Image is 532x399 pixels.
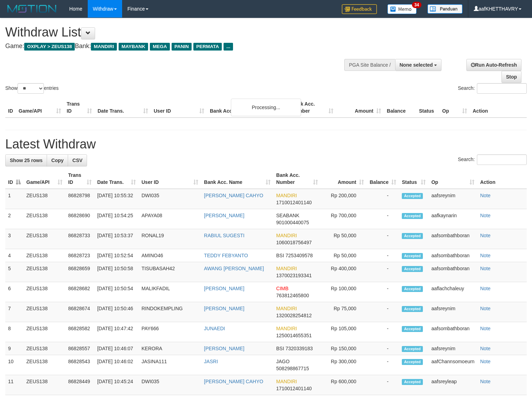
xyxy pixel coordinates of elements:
[10,158,42,163] span: Show 25 rows
[276,379,297,384] span: MANDIRI
[477,154,527,165] input: Search:
[427,4,463,14] img: panduan.png
[204,346,244,351] a: [PERSON_NAME]
[204,306,244,311] a: [PERSON_NAME]
[193,43,222,51] span: PERMATA
[276,193,297,198] span: MANDIRI
[201,169,273,189] th: Bank Acc. Name: activate to sort column ascending
[276,386,312,391] span: Copy 1710012401140 to clipboard
[321,249,367,262] td: Rp 50,000
[367,209,399,229] td: -
[5,302,24,322] td: 7
[139,342,201,355] td: KERORA
[24,322,65,342] td: ZEUS138
[91,43,117,51] span: MANDIRI
[480,306,491,311] a: Note
[428,375,477,395] td: aafsreyleap
[367,302,399,322] td: -
[65,355,94,375] td: 86828543
[402,213,423,219] span: Accepted
[24,302,65,322] td: ZEUS138
[344,59,395,71] div: PGA Site Balance /
[428,302,477,322] td: aafsreynim
[367,375,399,395] td: -
[204,379,263,384] a: [PERSON_NAME] CAHYO
[402,326,423,332] span: Accepted
[480,266,491,271] a: Note
[24,375,65,395] td: ZEUS138
[5,229,24,249] td: 3
[65,169,94,189] th: Trans ID: activate to sort column ascending
[224,43,233,51] span: ...
[428,189,477,209] td: aafsreynim
[276,220,309,225] span: Copy 901000440075 to clipboard
[286,253,313,258] span: Copy 7253409578 to clipboard
[94,229,139,249] td: [DATE] 10:53:37
[367,189,399,209] td: -
[16,98,64,118] th: Game/API
[5,43,348,50] h4: Game: Bank:
[439,98,470,118] th: Op
[204,253,248,258] a: TEDDY FEBYANTO
[24,342,65,355] td: ZEUS138
[94,355,139,375] td: [DATE] 10:46:02
[480,213,491,218] a: Note
[5,355,24,375] td: 10
[480,253,491,258] a: Note
[321,322,367,342] td: Rp 105,000
[367,169,399,189] th: Balance: activate to sort column ascending
[428,355,477,375] td: aafChannsomoeurn
[94,169,139,189] th: Date Trans.: activate to sort column ascending
[72,158,82,163] span: CSV
[94,189,139,209] td: [DATE] 10:55:32
[321,282,367,302] td: Rp 100,000
[276,266,297,271] span: MANDIRI
[367,249,399,262] td: -
[5,342,24,355] td: 9
[273,169,321,189] th: Bank Acc. Number: activate to sort column ascending
[286,346,313,351] span: Copy 7320339183 to clipboard
[139,282,201,302] td: MALIKFADIL
[94,249,139,262] td: [DATE] 10:52:54
[5,83,59,94] label: Show entries
[94,262,139,282] td: [DATE] 10:50:58
[428,169,477,189] th: Op: activate to sort column ascending
[65,262,94,282] td: 86828659
[5,249,24,262] td: 4
[367,355,399,375] td: -
[276,213,299,218] span: SEABANK
[24,229,65,249] td: ZEUS138
[139,322,201,342] td: PAY666
[65,249,94,262] td: 86828723
[428,249,477,262] td: aafsombathboran
[400,62,433,68] span: None selected
[68,154,87,166] a: CSV
[477,169,527,189] th: Action
[321,355,367,375] td: Rp 300,000
[402,233,423,239] span: Accepted
[402,346,423,352] span: Accepted
[5,4,59,14] img: MOTION_logo.png
[367,282,399,302] td: -
[402,193,423,199] span: Accepted
[65,342,94,355] td: 86828557
[5,137,527,151] h1: Latest Withdraw
[5,169,24,189] th: ID: activate to sort column descending
[65,229,94,249] td: 86828733
[470,98,527,118] th: Action
[24,355,65,375] td: ZEUS138
[24,43,75,51] span: OXPLAY > ZEUS138
[5,262,24,282] td: 5
[480,346,491,351] a: Note
[5,154,47,166] a: Show 25 rows
[94,322,139,342] td: [DATE] 10:47:42
[276,253,284,258] span: BSI
[5,375,24,395] td: 11
[64,98,95,118] th: Trans ID
[428,342,477,355] td: aafsreynim
[65,282,94,302] td: 86828682
[139,229,201,249] td: RONAL19
[47,154,68,166] a: Copy
[428,229,477,249] td: aafsombathboran
[428,262,477,282] td: aafsombathboran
